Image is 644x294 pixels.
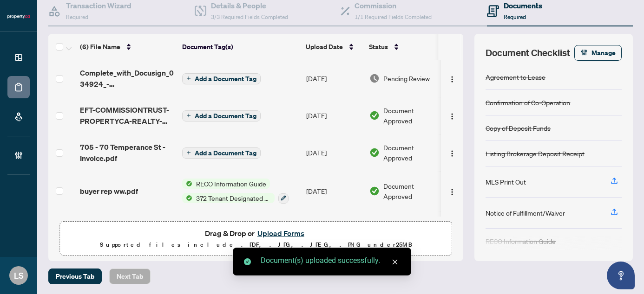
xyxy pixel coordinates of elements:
img: Document Status [369,73,380,83]
span: buyer rep ww.pdf [80,185,138,197]
span: Document Approved [383,142,441,163]
span: 3/3 Required Fields Completed [211,13,288,20]
span: Document Checklist [486,46,570,59]
span: Status [369,42,388,52]
img: Logo [448,188,456,196]
img: Status Icon [182,179,192,189]
td: [DATE] [302,97,366,134]
span: Previous Tab [56,269,94,284]
span: (6) File Name [80,42,120,52]
button: Add a Document Tag [182,110,261,121]
span: check-circle [244,258,251,265]
button: Upload Forms [255,227,307,239]
span: 372 Tenant Designated Representation Agreement with Company Schedule A [192,193,275,203]
td: [DATE] [302,171,366,211]
img: Status Icon [182,193,192,203]
button: Add a Document Tag [182,147,261,159]
span: Add a Document Tag [195,76,256,82]
span: Pending Review [383,73,430,83]
img: Logo [448,150,456,157]
div: Listing Brokerage Deposit Receipt [486,148,585,159]
span: plus [186,113,191,118]
span: Drag & Drop or [205,227,307,239]
span: Required [66,13,88,20]
button: Open asap [607,262,635,289]
button: Add a Document Tag [182,72,261,84]
button: Manage [574,45,622,61]
button: Add a Document Tag [182,109,261,121]
button: Status IconRECO Information GuideStatus Icon372 Tenant Designated Representation Agreement with C... [182,179,289,204]
span: LS [14,269,24,282]
div: Confirmation of Co-Operation [486,97,570,108]
p: Supported files include .PDF, .JPG, .JPEG, .PNG under 25 MB [66,239,446,250]
div: Agreement to Lease [486,72,545,82]
span: Required [504,13,526,20]
span: 705 - 70 Temperance St - Invoice.pdf [80,141,175,164]
span: Document Approved [383,105,441,126]
span: Drag & Drop orUpload FormsSupported files include .PDF, .JPG, .JPEG, .PNG under25MB [60,222,452,256]
img: Logo [448,76,456,83]
th: Status [365,34,444,60]
span: plus [186,150,191,155]
span: plus [186,76,191,81]
span: 1/1 Required Fields Completed [355,13,432,20]
span: Manage [591,45,616,60]
div: Copy of Deposit Funds [486,123,551,133]
div: Notice of Fulfillment/Waiver [486,208,565,218]
th: (6) File Name [76,34,178,60]
span: Complete_with_Docusign_034924_-_70_Temperanc.pdf [80,67,175,89]
button: Previous Tab [48,268,102,284]
td: [DATE] [302,211,366,251]
th: Upload Date [302,34,365,60]
span: Upload Date [306,42,343,52]
span: Document Approved [383,181,441,201]
button: Add a Document Tag [182,73,261,84]
td: [DATE] [302,134,366,171]
img: Logo [448,113,456,120]
td: [DATE] [302,60,366,97]
button: Next Tab [109,268,151,284]
img: Document Status [369,147,380,158]
img: logo [7,14,30,19]
span: close [392,259,398,265]
span: Add a Document Tag [195,113,256,119]
img: Document Status [369,186,380,196]
button: Logo [445,145,460,160]
a: Close [390,257,400,267]
span: RECO Information Guide [192,179,270,189]
button: Logo [445,108,460,123]
th: Document Tag(s) [178,34,302,60]
img: Document Status [369,110,380,121]
span: EFT-COMMISSIONTRUST-PROPERTYCA-REALTY-INC--EFT 12.PDF [80,104,175,127]
button: Add a Document Tag [182,147,261,159]
div: MLS Print Out [486,177,526,187]
button: Logo [445,71,460,86]
div: Document(s) uploaded successfully. [261,255,400,266]
button: Logo [445,184,460,198]
span: Add a Document Tag [195,150,256,156]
